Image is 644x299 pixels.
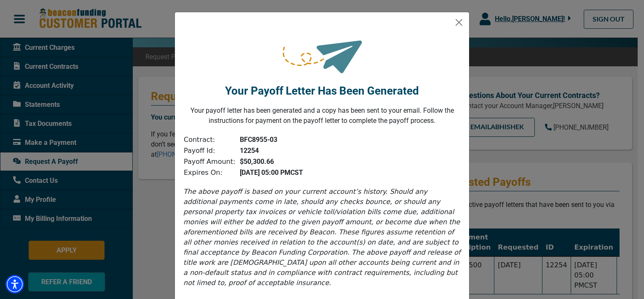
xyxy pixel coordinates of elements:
[225,83,419,99] p: Your Payoff Letter Has Been Generated
[452,16,466,29] button: Close
[240,158,274,166] b: $50,300.66
[240,136,277,144] b: BFC8955-03
[5,275,24,294] div: Accessibility Menu
[240,169,303,177] b: [DATE] 05:00 PM CST
[182,106,462,126] p: Your payoff letter has been generated and a copy has been sent to your email. Follow the instruct...
[240,147,259,155] b: 12254
[183,145,236,156] td: Payoff Id:
[183,188,461,287] i: The above payoff is based on your current account’s history. Should any additional payments come ...
[183,134,236,145] td: Contract:
[183,156,236,167] td: Payoff Amount:
[281,26,363,79] img: request-sent.png
[183,167,236,178] td: Expires On:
